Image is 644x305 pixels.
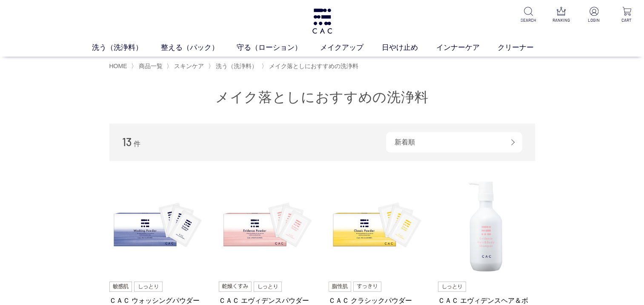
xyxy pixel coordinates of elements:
a: 商品一覧 [137,63,163,69]
span: 件 [134,140,140,147]
img: ＣＡＣ ウォッシングパウダー [109,178,206,275]
a: HOME [109,63,127,69]
a: メイク落としにおすすめの洗浄料 [267,63,358,69]
li: 〉 [131,62,165,70]
img: しっとり [134,282,162,292]
a: メイクアップ [320,42,382,53]
a: ＣＡＣ ウォッシングパウダー [109,296,206,305]
p: CART [616,17,637,23]
a: 守る（ローション） [237,42,320,53]
li: 〉 [208,62,260,70]
p: LOGIN [584,17,604,23]
a: ＣＡＣ エヴィデンスパウダー [219,296,316,305]
img: しっとり [438,282,466,292]
h1: メイク落としにおすすめの洗浄料 [109,88,535,106]
span: スキンケア [174,63,204,69]
a: CART [616,7,637,23]
img: 乾燥くすみ [219,282,252,292]
img: ＣＡＣ クラシックパウダー [329,178,426,275]
img: logo [311,9,333,34]
a: インナーケア [436,42,498,53]
span: 13 [122,135,132,148]
li: 〉 [261,62,361,70]
li: 〉 [166,62,206,70]
a: RANKING [551,7,572,23]
a: クリーナー [498,42,552,53]
img: ＣＡＣ エヴィデンスパウダー [219,178,316,275]
img: すっきり [353,282,381,292]
img: 脂性肌 [329,282,351,292]
a: スキンケア [172,63,204,69]
img: しっとり [254,282,282,292]
p: SEARCH [518,17,539,23]
a: LOGIN [584,7,604,23]
span: 洗う（洗浄料） [216,63,258,69]
a: 洗う（洗浄料） [214,63,258,69]
a: 日やけ止め [382,42,436,53]
div: 新着順 [386,132,522,152]
a: 整える（パック） [161,42,237,53]
span: 商品一覧 [139,63,163,69]
img: 敏感肌 [109,282,132,292]
p: RANKING [551,17,572,23]
a: ＣＡＣ クラシックパウダー [329,296,426,305]
a: 洗う（洗浄料） [92,42,161,53]
img: ＣＡＣ エヴィデンスヘア＆ボディシャンプー500ml [438,178,535,275]
a: SEARCH [518,7,539,23]
span: メイク落としにおすすめの洗浄料 [269,63,358,69]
